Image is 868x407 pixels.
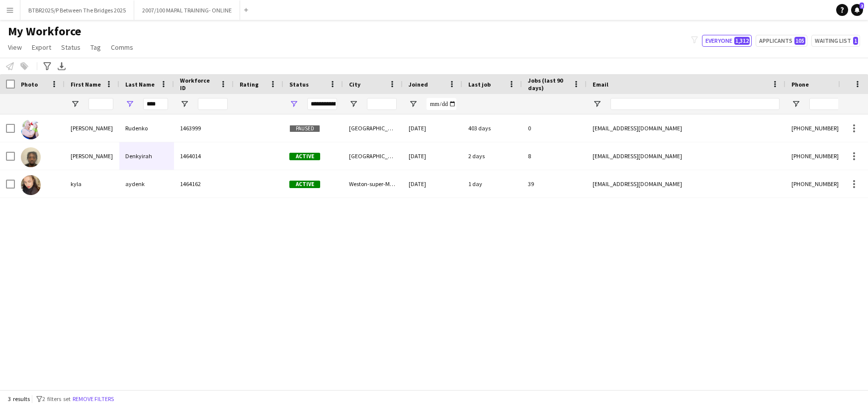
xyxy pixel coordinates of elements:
[57,41,85,54] a: Status
[702,35,752,47] button: Everyone1,312
[42,395,71,403] span: 2 filters set
[71,100,80,108] button: Open Filter Menu
[71,81,101,88] span: First Name
[289,153,320,160] span: Active
[349,100,358,108] button: Open Filter Menu
[8,24,81,39] span: My Workforce
[791,81,809,88] span: Phone
[593,81,608,88] span: Email
[119,114,174,142] div: Rudenko
[853,37,858,45] span: 1
[21,175,41,195] img: kyla aydenk
[174,142,234,170] div: 1464014
[289,100,298,108] button: Open Filter Menu
[462,170,522,198] div: 1 day
[90,43,101,52] span: Tag
[367,98,397,110] input: City Filter Input
[65,170,119,198] div: kyla
[587,170,785,198] div: [EMAIL_ADDRESS][DOMAIN_NAME]
[587,114,785,142] div: [EMAIL_ADDRESS][DOMAIN_NAME]
[791,100,800,108] button: Open Filter Menu
[403,142,462,170] div: [DATE]
[143,98,168,110] input: Last Name Filter Input
[119,170,174,198] div: aydenk
[462,142,522,170] div: 2 days
[734,37,750,45] span: 1,312
[403,114,462,142] div: [DATE]
[851,4,863,16] a: 2
[289,81,309,88] span: Status
[403,170,462,198] div: [DATE]
[198,98,228,110] input: Workforce ID Filter Input
[111,43,133,52] span: Comms
[134,0,240,20] button: 2007/100 MAPAL TRAINING- ONLINE
[860,2,864,9] span: 2
[87,41,105,54] a: Tag
[811,35,860,47] button: Waiting list1
[65,114,119,142] div: [PERSON_NAME]
[21,81,38,88] span: Photo
[88,98,113,110] input: First Name Filter Input
[119,142,174,170] div: Denkyirah
[756,35,807,47] button: Applicants105
[522,170,587,198] div: 39
[56,60,68,72] app-action-btn: Export XLSX
[427,98,456,110] input: Joined Filter Input
[180,100,189,108] button: Open Filter Menu
[65,142,119,170] div: [PERSON_NAME]
[468,81,491,88] span: Last job
[41,60,53,72] app-action-btn: Advanced filters
[409,81,428,88] span: Joined
[180,77,216,92] span: Workforce ID
[21,147,41,167] img: Eugene Denkyirah
[794,37,805,45] span: 105
[174,114,234,142] div: 1463999
[343,170,403,198] div: Weston-super-Mare
[71,394,116,405] button: Remove filters
[522,114,587,142] div: 0
[107,41,137,54] a: Comms
[462,114,522,142] div: 403 days
[174,170,234,198] div: 1464162
[289,125,320,132] span: Paused
[4,41,26,54] a: View
[343,114,403,142] div: [GEOGRAPHIC_DATA]
[522,142,587,170] div: 8
[349,81,360,88] span: City
[125,100,134,108] button: Open Filter Menu
[343,142,403,170] div: [GEOGRAPHIC_DATA]
[8,43,22,52] span: View
[610,98,780,110] input: Email Filter Input
[528,77,569,92] span: Jobs (last 90 days)
[32,43,51,52] span: Export
[20,0,134,20] button: BTBR2025/P Between The Bridges 2025
[125,81,155,88] span: Last Name
[409,100,418,108] button: Open Filter Menu
[587,142,785,170] div: [EMAIL_ADDRESS][DOMAIN_NAME]
[593,100,602,108] button: Open Filter Menu
[21,119,41,139] img: Alexie Rudenko
[289,181,320,188] span: Active
[28,41,55,54] a: Export
[240,81,259,88] span: Rating
[61,43,81,52] span: Status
